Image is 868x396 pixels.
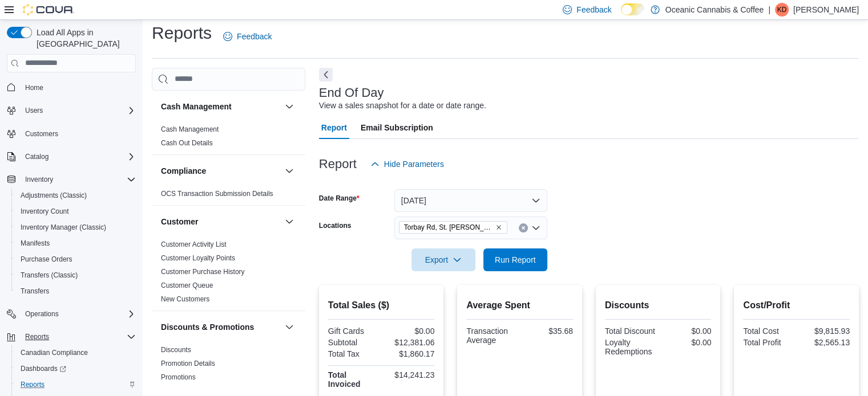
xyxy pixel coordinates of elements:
[16,378,136,391] span: Reports
[161,346,191,354] a: Discounts
[25,106,43,115] span: Users
[282,215,296,228] button: Customer
[11,203,140,219] button: Inventory Count
[161,125,219,134] span: Cash Management
[16,362,71,375] a: Dashboards
[21,150,136,164] span: Catalog
[328,326,379,336] div: Gift Cards
[11,377,140,393] button: Reports
[161,139,213,147] a: Cash Out Details
[21,239,50,248] span: Manifests
[161,281,213,290] span: Customer Queue
[21,173,58,186] button: Inventory
[799,338,850,347] div: $2,565.13
[161,295,209,303] a: New Customers
[16,189,91,202] a: Adjustments (Classic)
[11,345,140,361] button: Canadian Compliance
[16,346,136,360] span: Canadian Compliance
[16,189,136,202] span: Adjustments (Classic)
[16,205,74,218] a: Inventory Count
[16,378,49,391] a: Reports
[161,321,280,333] button: Discounts & Promotions
[152,343,305,389] div: Discounts & Promotions
[321,116,347,139] span: Report
[16,252,136,266] span: Purchase Orders
[16,252,77,266] a: Purchase Orders
[777,3,787,17] span: KD
[161,345,191,354] span: Discounts
[21,330,54,344] button: Reports
[495,254,536,266] span: Run Report
[161,268,245,276] a: Customer Purchase History
[328,349,379,358] div: Total Tax
[11,251,140,267] button: Purchase Orders
[16,346,92,360] a: Canadian Compliance
[25,152,49,161] span: Catalog
[152,187,305,205] div: Compliance
[328,299,435,312] h2: Total Sales ($)
[21,307,63,321] button: Operations
[21,104,136,117] span: Users
[768,3,770,17] p: |
[665,3,764,17] p: Oceanic Cannabis & Coffee
[621,3,645,15] input: Dark Mode
[799,326,850,336] div: $9,815.93
[219,25,276,48] a: Feedback
[319,221,352,230] label: Locations
[21,307,136,321] span: Operations
[383,370,434,379] div: $14,241.23
[2,306,140,322] button: Operations
[21,223,106,232] span: Inventory Manager (Classic)
[743,299,850,312] h2: Cost/Profit
[25,309,59,319] span: Operations
[152,22,212,44] h1: Reports
[21,191,87,200] span: Adjustments (Classic)
[383,326,434,336] div: $0.00
[21,127,63,141] a: Customers
[2,103,140,119] button: Users
[282,164,296,178] button: Compliance
[237,31,272,42] span: Feedback
[161,216,280,227] button: Customer
[25,83,43,92] span: Home
[466,326,517,345] div: Transaction Average
[161,295,209,304] span: New Customers
[11,235,140,251] button: Manifests
[161,359,215,368] span: Promotion Details
[483,248,547,271] button: Run Report
[21,207,69,216] span: Inventory Count
[319,100,486,112] div: View a sales snapshot for a date or date range.
[775,3,789,17] div: Kim Dixon
[161,240,227,248] a: Customer Activity List
[16,268,136,282] span: Transfers (Classic)
[11,283,140,299] button: Transfers
[366,153,449,175] button: Hide Parameters
[11,361,140,377] a: Dashboards
[161,373,196,381] a: Promotions
[319,86,384,100] h3: End Of Day
[23,4,74,15] img: Cova
[161,373,196,382] span: Promotions
[2,79,140,96] button: Home
[16,284,54,298] a: Transfers
[161,321,254,333] h3: Discounts & Promotions
[152,123,305,154] div: Cash Management
[418,248,469,271] span: Export
[21,364,66,373] span: Dashboards
[21,126,136,141] span: Customers
[161,240,227,249] span: Customer Activity List
[660,326,711,336] div: $0.00
[576,4,611,15] span: Feedback
[161,360,215,368] a: Promotion Details
[161,165,206,177] h3: Compliance
[383,349,434,358] div: $1,860.17
[793,3,859,17] p: [PERSON_NAME]
[16,236,136,250] span: Manifests
[16,268,82,282] a: Transfers (Classic)
[161,125,219,133] a: Cash Management
[11,187,140,203] button: Adjustments (Classic)
[21,380,45,389] span: Reports
[161,101,232,112] h3: Cash Management
[21,255,72,264] span: Purchase Orders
